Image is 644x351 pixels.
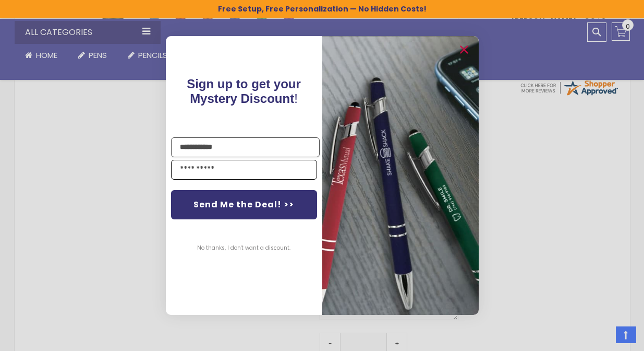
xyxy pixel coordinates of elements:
[456,41,472,58] button: Close dialog
[187,77,301,106] span: !
[558,323,644,351] iframe: Google Customer Reviews
[171,190,317,219] button: Send Me the Deal! >>
[192,235,296,261] button: No thanks, I don't want a discount.
[187,77,301,106] span: Sign up to get your Mystery Discount
[322,36,479,314] img: pop-up-image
